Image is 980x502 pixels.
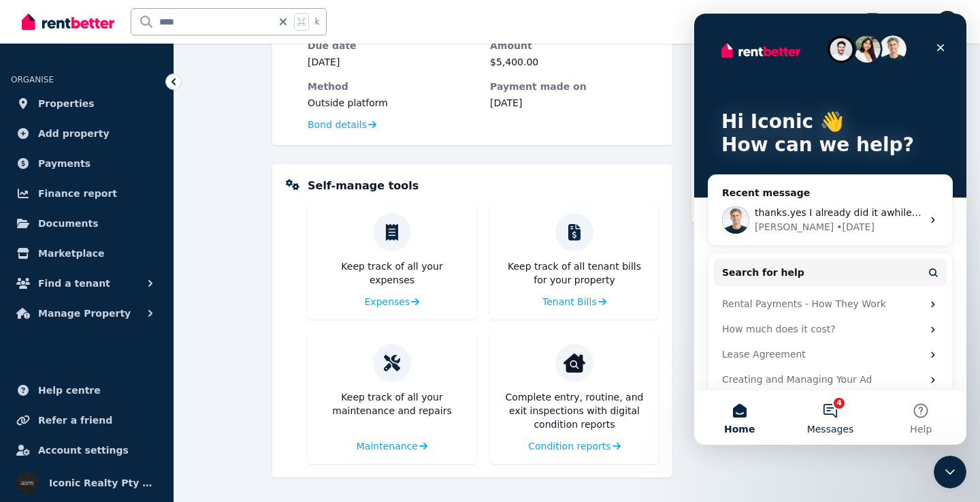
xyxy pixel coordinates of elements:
[38,442,129,458] span: Account settings
[528,439,610,453] span: Condition reports
[38,215,99,232] span: Documents
[934,456,966,488] iframe: Intercom live chat
[936,11,958,33] img: Iconic Realty Pty Ltd
[501,260,648,287] p: Keep track of all tenant bills for your property
[542,295,606,309] a: Tenant Bills
[490,80,659,93] dt: Payment made on
[11,240,163,267] a: Marketplace
[563,352,585,374] img: Condition reports
[308,80,476,93] dt: Method
[38,125,110,142] span: Add property
[11,150,163,177] a: Payments
[11,75,54,84] span: ORGANISE
[38,412,112,428] span: Refer a friend
[22,12,114,32] img: RentBetter
[38,155,91,172] span: Payments
[38,95,95,112] span: Properties
[11,270,163,297] button: Find a tenant
[490,39,659,52] dt: Amount
[318,390,465,418] p: Keep track of all your maintenance and repairs
[528,439,621,453] a: Condition reports
[490,55,659,69] dd: $5,400.00
[11,437,163,464] a: Account settings
[357,439,418,453] span: Maintenance
[49,475,157,491] span: Iconic Realty Pty Ltd
[501,390,648,431] p: Complete entry, routine, and exit inspections with digital condition reports
[38,305,131,321] span: Manage Property
[490,96,659,110] dd: [DATE]
[11,120,163,147] a: Add property
[11,377,163,404] a: Help centre
[365,295,410,309] span: Expenses
[314,16,319,27] span: k
[694,14,966,445] iframe: Intercom live chat
[365,295,420,309] a: Expenses
[308,118,367,131] span: Bond details
[308,55,476,69] dd: [DATE]
[11,407,163,434] a: Refer a friend
[318,260,465,287] p: Keep track of all your expenses
[38,245,104,262] span: Marketplace
[357,439,427,453] a: Maintenance
[38,382,101,398] span: Help centre
[11,90,163,117] a: Properties
[542,295,597,309] span: Tenant Bills
[38,275,110,292] span: Find a tenant
[11,300,163,327] button: Manage Property
[308,118,376,131] a: Bond details
[308,96,476,110] dd: Outside platform
[38,185,117,202] span: Finance report
[308,178,419,194] h5: Self-manage tools
[308,39,476,52] dt: Due date
[11,180,163,207] a: Finance report
[16,472,38,494] img: Iconic Realty Pty Ltd
[11,210,163,237] a: Documents
[864,13,881,22] span: 219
